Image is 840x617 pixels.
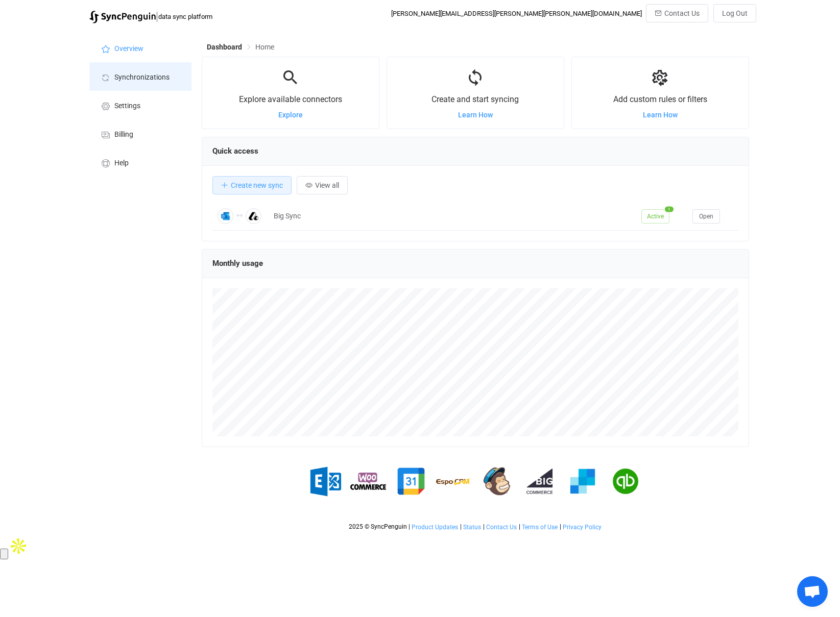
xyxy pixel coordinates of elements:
a: Learn How [458,111,493,119]
a: Settings [89,91,191,119]
span: | [156,9,158,23]
span: Terms of Use [522,524,558,531]
span: Create new sync [231,181,283,189]
img: quickbooks.png [608,463,643,499]
div: Open chat [797,576,828,607]
span: Home [255,43,274,51]
a: Terms of Use [521,524,558,531]
button: Create new sync [212,176,292,194]
img: mailchimp.png [479,463,515,499]
span: | [483,523,485,530]
div: Breadcrumb [207,43,274,51]
button: Open [692,209,720,224]
div: Big Sync [269,210,636,222]
span: data sync platform [158,13,212,20]
span: Explore available connectors [239,94,342,104]
span: Open [699,213,713,220]
a: Privacy Policy [562,524,602,531]
span: 1 [665,206,674,212]
a: Billing [89,119,191,148]
a: Overview [89,34,191,62]
img: Attio Contacts [246,208,261,224]
span: Active [641,209,669,224]
span: Add custom rules or filters [613,94,707,104]
span: Dashboard [207,43,242,51]
span: View all [315,181,339,189]
span: Contact Us [486,524,517,531]
button: Contact Us [646,4,708,22]
a: Status [463,524,482,531]
span: | [460,523,462,530]
a: Help [89,148,191,177]
span: Help [114,159,129,167]
span: Monthly usage [212,259,263,268]
span: | [409,523,410,530]
span: Create and start syncing [431,94,519,104]
span: Quick access [212,146,258,156]
span: Status [463,524,481,531]
img: sendgrid.png [565,463,601,499]
button: Log Out [713,4,756,22]
img: syncpenguin.svg [89,11,156,23]
img: exchange.png [307,463,343,499]
a: Product Updates [411,524,459,531]
a: Contact Us [486,524,517,531]
div: [PERSON_NAME][EMAIL_ADDRESS][PERSON_NAME][PERSON_NAME][DOMAIN_NAME] [391,10,642,17]
a: Open [692,212,720,220]
span: Overview [114,45,143,53]
a: Explore [278,111,303,119]
a: |data sync platform [89,9,212,23]
span: Settings [114,102,140,110]
span: | [560,523,561,530]
img: Outlook Contacts [218,208,233,224]
button: View all [297,176,348,194]
span: Billing [114,131,133,139]
a: Learn How [643,111,678,119]
span: Privacy Policy [563,524,602,531]
a: Synchronizations [89,62,191,91]
img: espo-crm.png [436,463,472,499]
span: 2025 © SyncPenguin [349,523,407,530]
span: Log Out [722,9,748,17]
span: Product Updates [412,524,458,531]
span: Contact Us [664,9,700,17]
span: | [519,523,520,530]
img: big-commerce.png [522,463,558,499]
img: woo-commerce.png [350,463,386,499]
span: Synchronizations [114,73,170,82]
img: google.png [393,463,429,499]
img: Apollo [8,536,29,556]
